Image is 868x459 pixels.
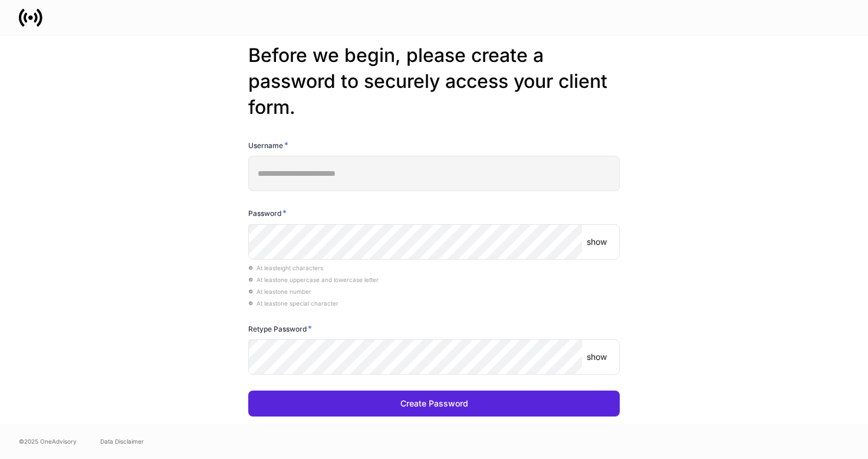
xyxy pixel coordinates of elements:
[248,264,323,271] span: At least eight characters
[248,276,379,283] span: At least one uppercase and lowercase letter
[248,323,312,335] h6: Retype Password
[400,398,468,409] div: Create Password
[248,207,287,219] h6: Password
[248,42,620,120] h2: Before we begin, please create a password to securely access your client form.
[587,236,607,248] p: show
[100,437,144,446] a: Data Disclaimer
[248,391,620,417] button: Create Password
[587,351,607,363] p: show
[19,437,77,446] span: © 2025 OneAdvisory
[248,300,338,307] span: At least one special character
[248,139,288,151] h6: Username
[248,288,311,295] span: At least one number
